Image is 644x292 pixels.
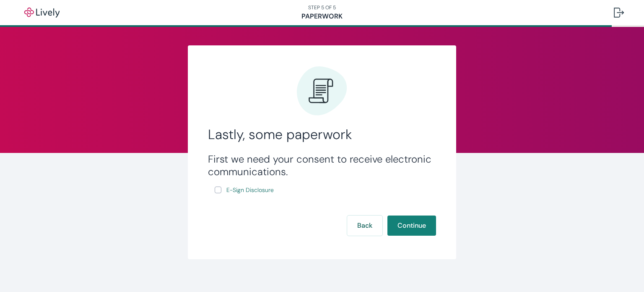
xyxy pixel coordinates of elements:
button: Back [347,216,382,236]
h2: Lastly, some paperwork [208,126,436,143]
h3: First we need your consent to receive electronic communications. [208,153,436,178]
img: Lively [18,8,65,18]
button: Log out [607,3,631,23]
a: e-sign disclosure document [225,185,275,195]
button: Continue [387,216,436,236]
span: E-Sign Disclosure [226,186,274,195]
